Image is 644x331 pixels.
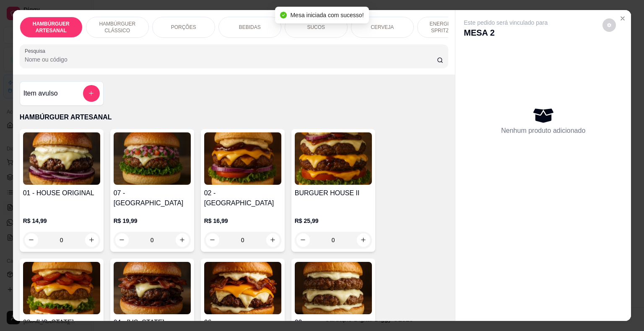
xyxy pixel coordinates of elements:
[23,262,100,314] img: product-image
[114,217,191,225] p: R$ 19,99
[295,262,372,314] img: product-image
[204,217,281,225] p: R$ 16,99
[23,88,58,98] h4: Item avulso
[371,24,394,31] p: CERVEJA
[501,126,585,136] p: Nenhum produto adicionado
[295,188,372,198] h4: BURGUER HOUSE II
[239,24,261,31] p: BEBIDAS
[23,132,100,185] img: product-image
[23,188,100,198] h4: 01 - HOUSE ORIGINAL
[290,12,364,18] span: Mesa iniciada com sucesso!
[616,12,629,25] button: Close
[204,188,281,208] h4: 02 - [GEOGRAPHIC_DATA]
[25,55,437,64] input: Pesquisa
[114,132,191,185] img: product-image
[464,18,548,27] p: Este pedido será vinculado para
[25,47,48,54] label: Pesquisa
[464,27,548,39] p: MESA 2
[307,24,325,31] p: SUCOS
[295,217,372,225] p: R$ 25,99
[93,21,142,34] p: HAMBÚRGUER CLÁSSICO
[295,132,372,185] img: product-image
[23,318,100,328] h4: 08 - [US_STATE]
[204,132,281,185] img: product-image
[602,18,616,32] button: decrease-product-quantity
[204,262,281,314] img: product-image
[424,21,473,34] p: ENERGÉTICO E SPRITZ DRINK
[20,112,449,122] p: HAMBÚRGUER ARTESANAL
[114,318,191,328] h4: 04 - [US_STATE]
[83,85,100,102] button: add-separate-item
[23,217,100,225] p: R$ 14,99
[114,262,191,314] img: product-image
[27,21,75,34] p: HAMBÚRGUER ARTESANAL
[280,12,287,18] span: check-circle
[114,188,191,208] h4: 07 - [GEOGRAPHIC_DATA]
[171,24,196,31] p: PORÇÕES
